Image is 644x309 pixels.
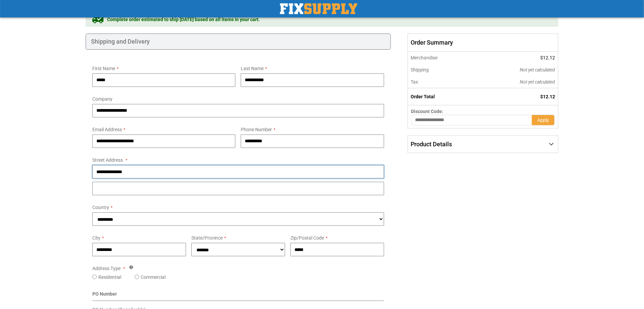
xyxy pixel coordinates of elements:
th: Tax [408,76,474,88]
span: Not yet calculated [520,79,555,85]
span: Apply [537,117,549,123]
span: Phone Number [241,127,272,132]
span: Shipping [411,67,429,72]
span: Discount Code: [411,109,444,114]
span: Order Summary [408,34,558,52]
span: Product Details [411,141,452,148]
a: store logo [280,3,357,14]
span: First Name [92,66,115,71]
img: Fix Industrial Supply [280,3,357,14]
div: Shipping and Delivery [86,34,391,50]
label: Residential [98,274,121,280]
span: $12.12 [540,55,555,60]
span: State/Province [191,235,223,241]
span: Street Address [92,157,123,163]
span: Last Name [241,66,264,71]
span: Complete order estimated to ship [DATE] based on all items in your cart. [107,16,260,23]
span: $12.12 [540,94,555,99]
span: Company [92,96,112,102]
strong: Order Total [411,94,435,99]
span: Country [92,205,109,210]
span: City [92,235,100,241]
span: Address Type [92,266,121,271]
span: Zip/Postal Code [290,235,324,241]
span: Not yet calculated [520,67,555,72]
button: Apply [532,115,555,125]
div: PO Number [92,291,384,301]
span: Email Address [92,127,122,132]
label: Commercial [141,274,166,280]
th: Merchandise [408,52,474,64]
